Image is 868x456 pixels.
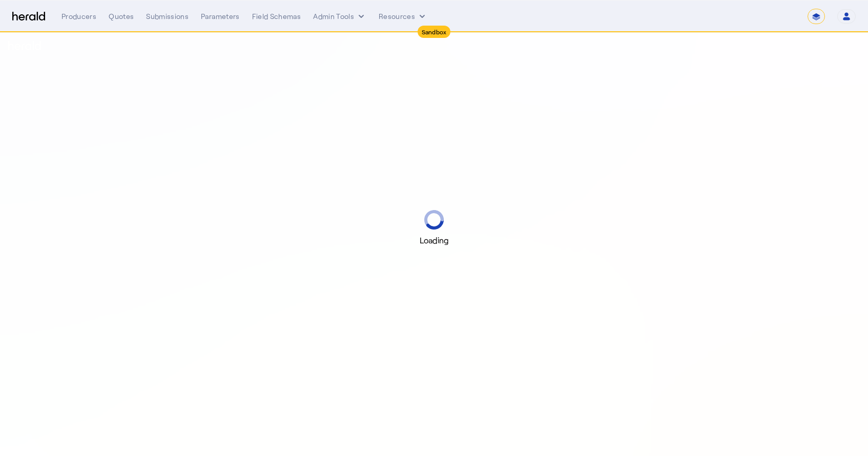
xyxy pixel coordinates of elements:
[109,11,134,22] div: Quotes
[61,11,96,22] div: Producers
[12,12,45,22] img: Herald Logo
[313,11,366,22] button: internal dropdown menu
[379,11,427,22] button: Resources dropdown menu
[201,11,240,22] div: Parameters
[252,11,301,22] div: Field Schemas
[418,26,451,38] div: Sandbox
[146,11,189,22] div: Submissions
